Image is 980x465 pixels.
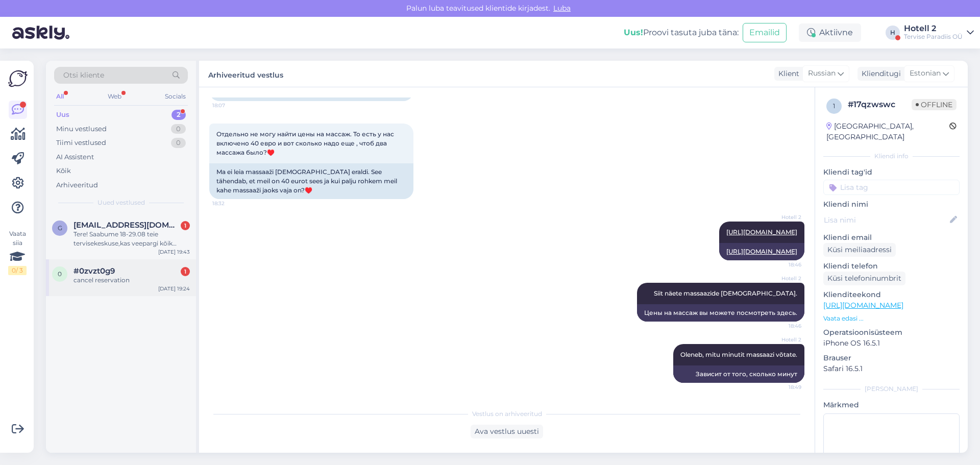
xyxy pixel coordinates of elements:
input: Lisa nimi [824,214,948,226]
p: Kliendi telefon [823,261,960,272]
img: Askly Logo [8,69,28,88]
a: [URL][DOMAIN_NAME] [823,301,903,310]
div: [DATE] 19:43 [158,248,190,256]
span: 18:32 [212,200,251,207]
div: Klienditugi [857,68,901,79]
div: Klient [774,68,799,79]
div: # 17qzwswc [848,99,912,111]
a: Hotell 2Tervise Paradiis OÜ [904,25,974,41]
div: 0 / 3 [8,266,27,275]
span: g [58,224,62,232]
div: Küsi telefoninumbrit [823,272,905,285]
div: Ava vestlus uuesti [471,425,543,438]
span: Otsi kliente [63,70,104,81]
label: Arhiveeritud vestlus [208,67,283,81]
span: Offline [912,99,957,110]
div: Hotell 2 [904,25,963,33]
div: Цены на массаж вы можете посмотреть здесь. [637,304,804,322]
p: iPhone OS 16.5.1 [823,338,960,349]
p: Brauser [823,353,960,363]
p: Märkmed [823,400,960,410]
div: Kliendi info [823,152,960,161]
span: Отдельно не могу найти цены на массаж. То есть у нас включено 40 евро и вот сколько надо еще , чт... [216,130,396,156]
div: Зависит от того, сколько минут [673,365,804,383]
p: Vaata edasi ... [823,314,960,323]
b: Uus! [624,28,643,37]
span: Oleneb, mitu minutit massaazi võtate. [680,351,797,358]
div: Minu vestlused [56,124,107,134]
span: Vestlus on arhiveeritud [472,409,542,419]
div: Tervise Paradiis OÜ [904,33,963,41]
div: Socials [163,90,188,103]
span: 18:49 [763,383,801,391]
div: 1 [181,267,190,276]
span: 18:07 [212,102,251,109]
span: Uued vestlused [97,198,145,207]
p: Klienditeekond [823,289,960,300]
div: 1 [181,221,190,230]
span: #0zvzt0g9 [73,266,115,276]
div: Tere! Saabume 18-29.08 teie tervisekeskuse,kas veepargi kõik atraktsioonid on siis avatud ja töök... [73,230,190,248]
span: 0 [58,270,62,278]
span: Luba [550,4,574,13]
span: Russian [808,68,836,79]
div: AI Assistent [56,152,94,162]
input: Lisa tag [823,180,960,195]
p: Operatsioonisüsteem [823,327,960,338]
div: 2 [171,110,186,120]
a: [URL][DOMAIN_NAME] [726,248,797,255]
span: Hotell 2 [763,275,801,282]
div: Kõik [56,166,71,176]
button: Emailid [743,23,787,42]
span: Siit näete massaazide [DEMOGRAPHIC_DATA]. [654,289,797,297]
div: Proovi tasuta juba täna: [624,27,739,39]
div: All [54,90,66,103]
div: 0 [171,124,186,134]
div: 0 [171,138,186,148]
span: Estonian [910,68,941,79]
div: Küsi meiliaadressi [823,243,896,257]
div: H [886,26,900,40]
p: Kliendi nimi [823,199,960,210]
span: 18:46 [763,261,801,268]
div: Uus [56,110,69,120]
div: Vaata siia [8,229,27,275]
div: [PERSON_NAME] [823,384,960,394]
div: Tiimi vestlused [56,138,106,148]
div: [GEOGRAPHIC_DATA], [GEOGRAPHIC_DATA] [826,121,949,142]
span: gretesahharova@gmail.com [73,221,180,230]
div: [DATE] 19:24 [158,285,190,292]
a: [URL][DOMAIN_NAME] [726,228,797,236]
span: Hotell 2 [763,213,801,221]
span: 18:46 [763,322,801,330]
div: Aktiivne [799,23,861,42]
p: Kliendi tag'id [823,167,960,178]
div: Ma ei leia massaaži [DEMOGRAPHIC_DATA] eraldi. See tähendab, et meil on 40 eurot sees ja kui palj... [209,163,413,199]
p: Safari 16.5.1 [823,363,960,374]
div: Arhiveeritud [56,180,98,190]
span: 1 [833,102,835,110]
div: Web [106,90,124,103]
div: cancel reservation [73,276,190,285]
p: Kliendi email [823,232,960,243]
span: Hotell 2 [763,336,801,344]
